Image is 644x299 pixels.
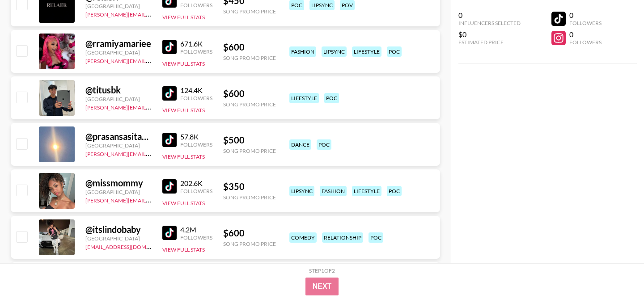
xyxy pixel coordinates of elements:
[85,142,152,149] div: [GEOGRAPHIC_DATA]
[162,14,205,21] button: View Full Stats
[85,49,152,56] div: [GEOGRAPHIC_DATA]
[85,235,152,242] div: [GEOGRAPHIC_DATA]
[289,139,311,150] div: dance
[223,42,276,53] div: $ 600
[320,186,347,196] div: fashion
[162,60,205,67] button: View Full Stats
[322,46,347,57] div: lipsync
[162,200,205,206] button: View Full Stats
[180,132,212,141] div: 57.8K
[223,194,276,201] div: Song Promo Price
[162,40,177,54] img: TikTok
[322,232,363,243] div: relationship
[289,46,316,57] div: fashion
[85,131,152,142] div: @ prasansasitaula
[180,225,212,234] div: 4.2M
[180,2,212,8] div: Followers
[162,153,205,160] button: View Full Stats
[223,147,276,154] div: Song Promo Price
[85,149,218,157] a: [PERSON_NAME][EMAIL_ADDRESS][DOMAIN_NAME]
[180,86,212,95] div: 124.4K
[85,177,152,189] div: @ missmommy
[569,11,602,20] div: 0
[85,195,218,204] a: [PERSON_NAME][EMAIL_ADDRESS][DOMAIN_NAME]
[85,84,152,96] div: @ titusbk
[458,20,521,26] div: Influencers Selected
[162,226,177,240] img: TikTok
[180,188,212,194] div: Followers
[223,55,276,61] div: Song Promo Price
[180,95,212,101] div: Followers
[85,96,152,102] div: [GEOGRAPHIC_DATA]
[223,8,276,15] div: Song Promo Price
[305,278,339,295] button: Next
[180,39,212,48] div: 671.6K
[599,254,633,288] iframe: Drift Widget Chat Controller
[387,186,402,196] div: poc
[85,56,218,64] a: [PERSON_NAME][EMAIL_ADDRESS][DOMAIN_NAME]
[352,46,381,57] div: lifestyle
[223,227,276,239] div: $ 600
[289,186,314,196] div: lipsync
[85,242,175,250] a: [EMAIL_ADDRESS][DOMAIN_NAME]
[223,101,276,108] div: Song Promo Price
[85,189,152,195] div: [GEOGRAPHIC_DATA]
[352,186,381,196] div: lifestyle
[85,3,152,9] div: [GEOGRAPHIC_DATA]
[223,135,276,146] div: $ 500
[569,39,602,46] div: Followers
[180,234,212,241] div: Followers
[317,139,331,150] div: poc
[180,48,212,55] div: Followers
[162,107,205,114] button: View Full Stats
[223,88,276,99] div: $ 600
[85,38,152,49] div: @ rramiyamariee
[569,30,602,39] div: 0
[309,267,335,274] div: Step 1 of 2
[162,133,177,147] img: TikTok
[162,86,177,101] img: TikTok
[180,141,212,148] div: Followers
[458,39,521,46] div: Estimated Price
[387,46,402,57] div: poc
[223,181,276,192] div: $ 350
[324,93,339,103] div: poc
[223,240,276,247] div: Song Promo Price
[458,11,521,20] div: 0
[85,224,152,235] div: @ itslindobaby
[458,30,521,39] div: $0
[162,246,205,253] button: View Full Stats
[85,9,218,18] a: [PERSON_NAME][EMAIL_ADDRESS][DOMAIN_NAME]
[289,232,317,243] div: comedy
[180,179,212,188] div: 202.6K
[162,179,177,194] img: TikTok
[569,20,602,26] div: Followers
[289,93,319,103] div: lifestyle
[85,102,218,111] a: [PERSON_NAME][EMAIL_ADDRESS][DOMAIN_NAME]
[369,232,383,243] div: poc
